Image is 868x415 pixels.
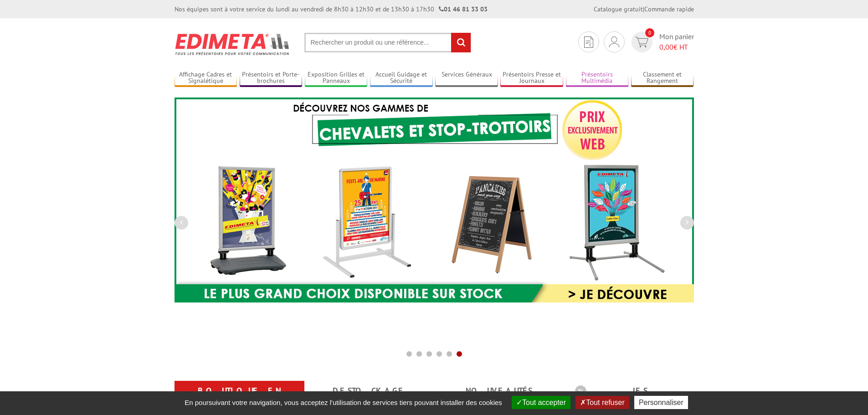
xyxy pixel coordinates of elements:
[635,37,648,47] img: devis rapide
[240,71,303,86] a: Présentoirs et Porte-brochures
[659,42,673,51] span: 0,00
[594,5,694,14] div: |
[500,71,563,86] a: Présentoirs Presse et Journaux
[304,33,471,52] input: Rechercher un produit ou une référence...
[659,31,694,52] span: Mon panier
[629,31,694,52] a: devis rapide 0 Mon panier 0,00€ HT
[584,36,593,48] img: devis rapide
[180,399,507,406] span: En poursuivant votre navigation, vous acceptez l'utilisation de services tiers pouvant installer ...
[609,36,619,47] img: devis rapide
[175,71,237,86] a: Affichage Cadres et Signalétique
[175,5,488,14] div: Nos équipes sont à votre service du lundi au vendredi de 8h30 à 12h30 et de 13h30 à 17h30
[315,383,423,399] a: Destockage
[451,33,471,52] input: rechercher
[305,71,368,86] a: Exposition Grilles et Panneaux
[575,383,689,401] b: Les promotions
[645,28,654,37] span: 0
[594,5,643,13] a: Catalogue gratuit
[512,396,570,409] button: Tout accepter
[644,5,694,13] a: Commande rapide
[566,71,629,86] a: Présentoirs Multimédia
[575,396,629,409] button: Tout refuser
[175,27,291,61] img: Présentoir, panneau, stand - Edimeta - PLV, affichage, mobilier bureau, entreprise
[370,71,433,86] a: Accueil Guidage et Sécurité
[435,71,498,86] a: Services Généraux
[634,396,688,409] button: Personnaliser (fenêtre modale)
[439,5,488,13] strong: 01 46 81 33 03
[631,71,694,86] a: Classement et Rangement
[445,383,553,399] a: nouveautés
[659,42,694,52] span: € HT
